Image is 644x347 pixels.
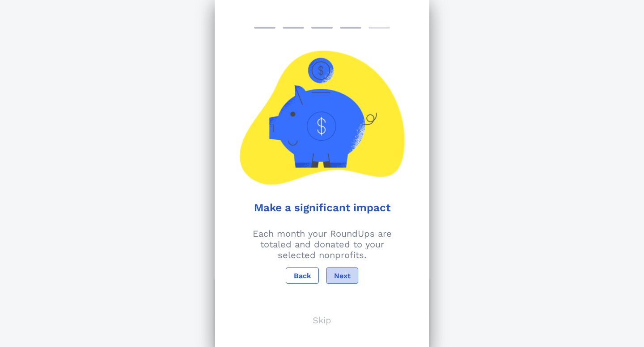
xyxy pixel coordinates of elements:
p: Skip [313,315,331,326]
h1: Make a significant impact [227,201,417,214]
span: Back [293,272,311,280]
button: Next [326,268,358,284]
p: Each month your RoundUps are totaled and donated to your selected nonprofits. [220,228,424,260]
button: Back [286,268,319,284]
span: Next [334,272,351,280]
